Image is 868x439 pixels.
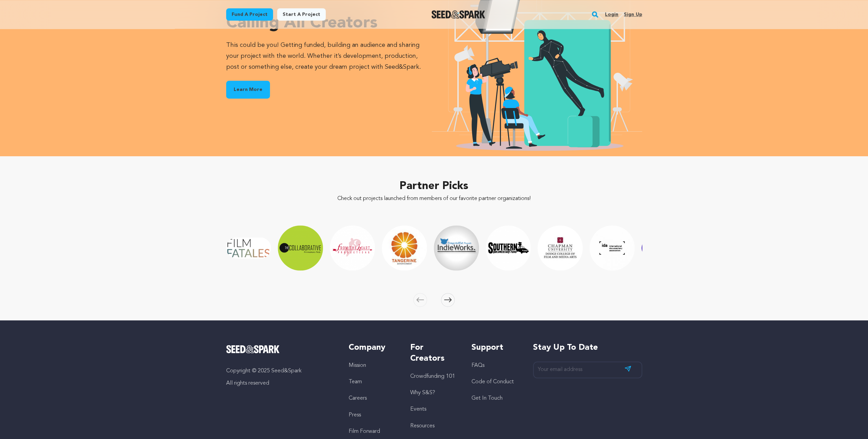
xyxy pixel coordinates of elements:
a: Press [349,412,361,417]
h5: Company [349,342,396,353]
p: All rights reserved [226,379,335,387]
h2: Partner Picks [226,178,642,195]
img: IndieWorks [434,225,479,270]
img: From the Heart Productions [330,225,375,270]
a: Crowdfunding 101 [410,374,455,379]
img: Seed&Spark Logo [226,345,280,353]
a: Sign up [624,9,642,20]
img: Cinefemme [642,225,687,270]
a: Film Forward [349,428,380,434]
a: Login [605,9,618,20]
p: Check out projects launched from members of our favorite partner organizations! [226,195,642,203]
a: Resources [410,423,435,428]
a: Seed&Spark Homepage [226,345,335,353]
a: Events [410,407,426,412]
a: FAQs [471,363,484,368]
h5: Stay up to date [533,342,642,353]
img: International Documentary Association [590,225,635,270]
a: Get In Touch [471,396,503,401]
h5: For Creators [410,342,458,364]
img: Dodge College of Film and Media Arts at Chapman University [537,225,583,270]
a: Mission [349,363,366,368]
img: Seed&Spark Logo Dark Mode [431,10,485,18]
h5: Support [471,342,519,353]
a: Start a project [277,8,326,21]
img: Southern Documentary Fund [486,225,531,270]
a: Team [349,379,362,385]
p: This could be you! Getting funded, building an audience and sharing your project with the world. ... [226,40,431,72]
img: Film Fatales [226,237,271,258]
img: The Film Collaborative [278,225,323,270]
p: Copyright © 2025 Seed&Spark [226,367,335,375]
a: Fund a project [226,8,273,21]
a: Code of Conduct [471,379,514,385]
a: Why S&S? [410,390,435,396]
a: Learn More [226,81,270,98]
a: Careers [349,396,367,401]
a: Seed&Spark Homepage [431,10,485,18]
input: Your email address [533,361,642,378]
img: Tangerine Entertainment [382,225,427,270]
